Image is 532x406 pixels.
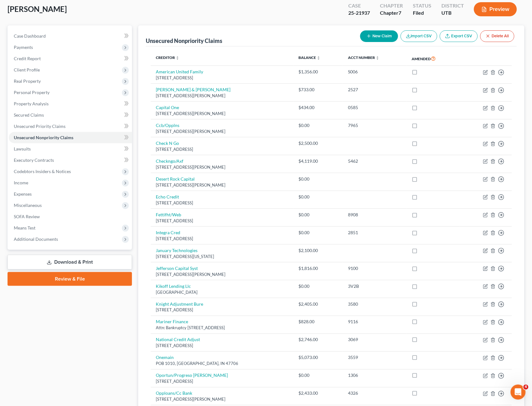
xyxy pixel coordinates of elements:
[14,101,49,106] span: Property Analysis
[376,56,379,60] i: unfold_more
[156,248,198,253] a: January Technologies
[413,2,431,9] div: Status
[9,143,132,155] a: Lawsuits
[299,176,338,182] div: $0.00
[14,135,73,140] span: Unsecured Nonpriority Claims
[14,78,41,84] span: Real Property
[14,112,44,118] span: Secured Claims
[348,87,402,93] div: 2527
[299,229,338,236] div: $0.00
[156,158,183,164] a: Checkngo/Axf
[474,2,517,16] button: Preview
[299,265,338,272] div: $1,816.00
[156,272,288,277] div: [STREET_ADDRESS][PERSON_NAME]
[146,37,222,45] div: Unsecured Nonpriority Claims
[156,200,288,206] div: [STREET_ADDRESS]
[156,301,203,307] a: Knight Adjustment Bure
[8,255,132,270] a: Download & Print
[14,124,66,129] span: Unsecured Priority Claims
[156,212,181,217] a: Fettifht/Web
[156,146,288,152] div: [STREET_ADDRESS]
[299,337,338,343] div: $2,746.00
[156,337,200,342] a: National Credit Adjust
[299,372,338,379] div: $0.00
[156,397,288,403] div: [STREET_ADDRESS][PERSON_NAME]
[441,2,464,9] div: District
[14,225,35,230] span: Means Test
[156,373,228,378] a: Oportun/Progreso [PERSON_NAME]
[380,2,403,9] div: Chapter
[299,87,338,93] div: $733.00
[440,30,478,42] a: Export CSV
[156,69,203,74] a: American United Family
[156,355,174,360] a: Onemain
[348,69,402,75] div: S006
[299,158,338,164] div: $4,119.00
[8,272,132,286] a: Review & File
[176,56,179,60] i: unfold_more
[348,2,370,9] div: Case
[348,301,402,307] div: 3580
[14,180,28,185] span: Income
[299,122,338,129] div: $0.00
[14,203,42,208] span: Miscellaneous
[14,67,40,72] span: Client Profile
[14,33,46,39] span: Case Dashboard
[9,98,132,109] a: Property Analysis
[156,55,179,60] a: Creditor unfold_more
[156,391,192,396] a: Opploans/Cc Bank
[156,140,179,146] a: Check N Go
[511,385,526,400] iframe: Intercom live chat
[9,132,132,143] a: Unsecured Nonpriority Claims
[14,90,50,95] span: Personal Property
[348,265,402,272] div: 9100
[156,307,288,313] div: [STREET_ADDRESS]
[348,355,402,361] div: 3559
[348,212,402,218] div: 8908
[156,361,288,367] div: POB 1010, [GEOGRAPHIC_DATA], IN 47706
[156,129,288,134] div: [STREET_ADDRESS][PERSON_NAME]
[14,56,41,61] span: Credit Report
[398,10,401,16] span: 7
[480,30,514,42] button: Delete All
[441,9,464,17] div: UTB
[14,236,58,242] span: Additional Documents
[348,55,379,60] a: Acct Number unfold_more
[156,105,179,110] a: Capital One
[156,319,188,324] a: Mariner Finance
[348,390,402,397] div: 4326
[9,121,132,132] a: Unsecured Priority Claims
[299,140,338,146] div: $2,500.00
[407,51,460,66] th: Amended
[380,9,403,17] div: Chapter
[14,45,33,50] span: Payments
[299,247,338,254] div: $2,100.00
[9,155,132,166] a: Executory Contracts
[299,390,338,397] div: $2,433.00
[156,93,288,99] div: [STREET_ADDRESS][PERSON_NAME]
[299,355,338,361] div: $5,073.00
[156,75,288,81] div: [STREET_ADDRESS]
[299,319,338,325] div: $828.00
[156,379,288,385] div: [STREET_ADDRESS]
[524,385,529,390] span: 4
[156,182,288,188] div: [STREET_ADDRESS][PERSON_NAME]
[299,104,338,111] div: $434.00
[299,69,338,75] div: $1,356.00
[156,87,230,92] a: [PERSON_NAME] & [PERSON_NAME]
[156,343,288,349] div: [STREET_ADDRESS]
[348,158,402,164] div: 5462
[299,194,338,200] div: $0.00
[14,214,40,219] span: SOFA Review
[348,337,402,343] div: 3069
[348,319,402,325] div: 9116
[14,169,71,174] span: Codebtors Insiders & Notices
[156,254,288,260] div: [STREET_ADDRESS][US_STATE]
[156,283,191,289] a: Kikoff Lending Llc
[14,157,54,163] span: Executory Contracts
[156,111,288,117] div: [STREET_ADDRESS][PERSON_NAME]
[348,104,402,111] div: 0585
[156,194,179,199] a: Echo Credit
[156,218,288,224] div: [STREET_ADDRESS]
[156,289,288,295] div: [GEOGRAPHIC_DATA]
